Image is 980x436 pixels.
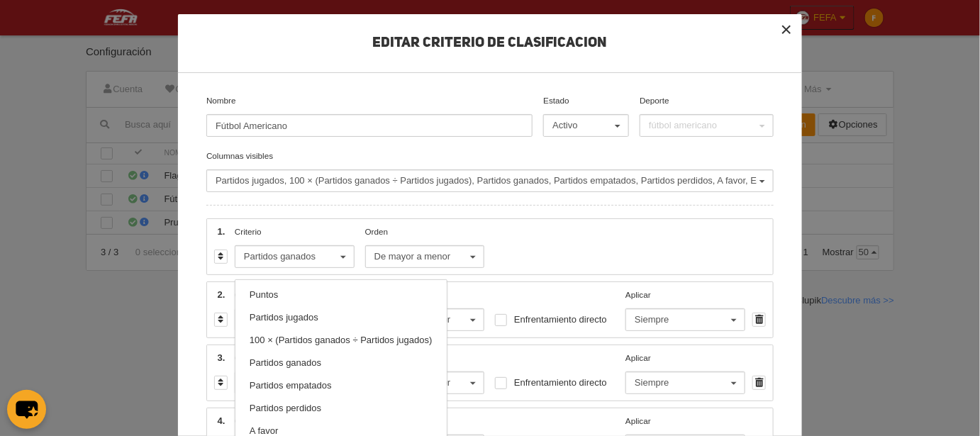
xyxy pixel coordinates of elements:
button: Aplicar [625,308,745,331]
span: Siempre [635,313,729,326]
label: Aplicar [625,352,745,394]
label: Nombre [206,94,533,137]
button: Columnas visibles [206,169,774,192]
span: Partidos perdidos [250,402,321,415]
button: Orden [365,245,485,268]
button: Aplicar [625,371,745,394]
button: Criterio [235,245,355,268]
label: Deporte [640,94,774,137]
h2: Editar criterio de clasificacion [178,35,802,73]
span: Activo [552,119,613,132]
span: Siempre [635,376,729,389]
span: fútbol americano [649,119,757,132]
span: Partidos jugados [250,311,318,324]
label: Orden [365,225,485,268]
label: Estado [543,94,629,137]
span: Puntos [250,289,278,301]
button: chat-button [7,390,46,429]
label: Columnas visibles [206,150,774,192]
button: Estado [543,114,629,137]
button: Deporte [640,114,774,137]
span: Partidos empatados [250,379,332,392]
label: Enfrentamiento directo [495,294,615,326]
label: Enfrentamiento directo [495,357,615,389]
button: × [771,14,802,45]
input: Nombre [206,114,533,137]
span: Partidos ganados [250,357,321,369]
span: Partidos jugados, 100 × (Partidos ganados ÷ Partidos jugados), Partidos ganados, Partidos empatad... [216,174,757,187]
label: Criterio [235,225,355,268]
span: 100 × (Partidos ganados ÷ Partidos jugados) [250,334,433,347]
label: Aplicar [625,289,745,331]
span: De mayor a menor [374,250,469,263]
span: Partidos ganados [244,250,338,263]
